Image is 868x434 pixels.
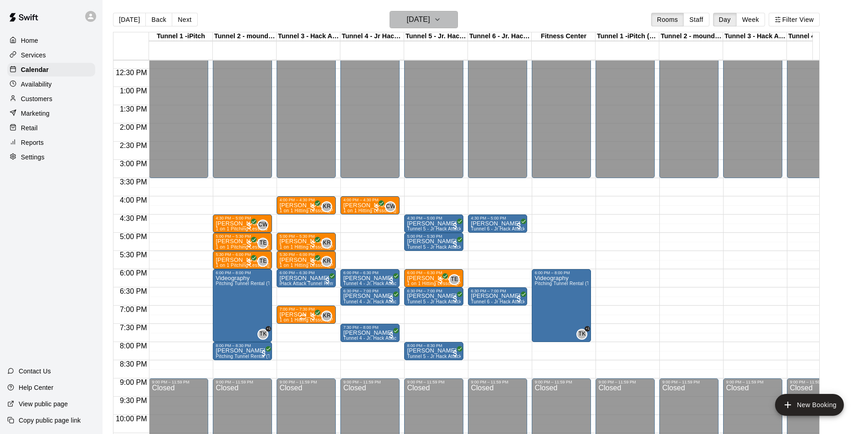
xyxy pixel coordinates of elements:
div: 6:30 PM – 7:00 PM: Tunnel 5 - Jr Hack Attack Rental (Baseball) [404,287,463,306]
span: All customers have paid [245,240,254,249]
div: 6:30 PM – 7:00 PM [471,289,524,293]
span: All customers have paid [323,276,332,285]
div: Kevin Reeves [321,201,332,212]
span: 10:00 PM [113,415,149,423]
span: TK [578,330,586,339]
button: Back [145,13,172,26]
div: 8:00 PM – 8:30 PM: Tunnel 5 - Jr Hack Attack Rental (Baseball) [404,342,463,360]
button: Staff [683,13,709,26]
span: Pitching Tunnel Rental (Tunnel 2) [216,281,288,286]
span: 1:00 PM [118,87,149,95]
div: Tunnel 4 - Jr Hack Attack [340,32,404,41]
div: 4:30 PM – 5:00 PM: Dylan Palangio [213,214,272,233]
div: 4:30 PM – 5:00 PM [471,216,524,220]
span: All customers have paid [245,258,254,267]
span: 5:30 PM [118,251,149,259]
a: Customers [7,92,95,106]
p: Home [21,36,38,45]
p: View public page [19,399,68,408]
div: 8:00 PM – 8:30 PM [407,343,461,348]
span: 1:30 PM [118,105,149,113]
div: 7:30 PM – 8:00 PM [343,325,397,330]
span: 8:00 PM [118,342,149,350]
p: Copy public page link [19,416,81,425]
a: Settings [7,150,95,164]
a: Services [7,48,95,62]
div: Tunnel 5 - Jr. Hack Attack [404,32,468,41]
div: TIm Kamerzell [576,329,587,340]
span: Kevin Reeves [325,256,332,267]
span: 4:00 PM [118,196,149,204]
div: Tunnel 6 - Jr. Hack Attack [468,32,532,41]
span: 9:30 PM [118,397,149,404]
span: iHack Attack Tunnel Rental (Tunnel 3) [279,281,361,286]
div: 4:00 PM – 4:30 PM: Andrew Burrus [340,196,400,214]
div: 5:00 PM – 5:30 PM: Shelli Hedge [404,233,463,251]
span: All customers have paid [308,258,318,267]
button: [DATE] [390,11,458,28]
a: Calendar [7,63,95,77]
div: 4:00 PM – 4:30 PM: Lochlyn Lawson [277,196,336,214]
div: Kevin Reeves [321,238,332,249]
span: 1 on 1 Pitching Lesson ([PERSON_NAME]) [216,245,309,250]
p: Calendar [21,65,49,74]
span: 6:00 PM [118,269,149,277]
span: Tunnel 4 - Jr. Hack Attack, Youth [GEOGRAPHIC_DATA] [343,281,465,286]
p: Retail [21,123,38,133]
span: Tyler Eckberg [452,274,460,285]
p: Availability [21,80,52,89]
span: All customers have paid [514,294,524,303]
span: All customers have paid [451,349,460,358]
span: KR [323,257,331,266]
div: 4:30 PM – 5:00 PM [216,216,269,220]
div: 8:00 PM – 8:30 PM: Pitching Tunnel Rental (Tunnel 2) [213,342,272,360]
span: 3:30 PM [118,178,149,186]
span: 12:30 PM [113,69,149,77]
span: All customers have paid [451,221,460,230]
span: All customers have paid [259,349,268,358]
span: All customers have paid [245,221,254,230]
span: CW [386,202,395,211]
div: 6:00 PM – 6:30 PM [343,271,397,275]
div: 6:00 PM – 8:00 PM: Videography [532,269,591,342]
button: Day [713,13,737,26]
span: All customers have paid [308,312,318,322]
div: 5:00 PM – 5:30 PM [279,234,333,239]
span: Tunnel 6 - Jr Hack Attack Rental (Baseball OR Softball) [471,226,591,231]
button: add [775,394,844,416]
a: Home [7,34,95,47]
div: 6:30 PM – 7:00 PM [343,289,397,293]
span: KR [323,311,331,321]
span: Tunnel 5 - Jr Hack Attack Rental (Baseball) [407,299,500,304]
span: Tunnel 5 - Jr Hack Attack Rental (Baseball) [407,226,500,231]
span: 8:30 PM [118,360,149,368]
div: 4:00 PM – 4:30 PM [279,198,333,202]
div: Tunnel 3 - Hack Attack (guest pass) [723,32,787,41]
span: 1 on 1 Hitting Lesson ([PERSON_NAME]) [279,245,370,250]
span: All customers have paid [372,203,381,212]
div: Tunnel 3 - Hack Attack [277,32,340,41]
span: Pitching Tunnel Rental (Tunnel 2) [534,281,607,286]
p: Settings [21,153,45,162]
div: Caden Wallace [257,220,268,230]
p: Help Center [19,383,53,392]
div: 9:00 PM – 11:59 PM [790,380,843,384]
div: 4:30 PM – 5:00 PM: Tunnel 6 - Jr Hack Attack Rental (Baseball OR Softball) [468,214,527,233]
div: Tyler Eckberg [257,238,268,249]
div: Tunnel 1 -iPitch [149,32,213,41]
a: Marketing [7,107,95,120]
span: 7:30 PM [118,324,149,332]
span: +1 [266,326,271,332]
span: All customers have paid [436,276,445,285]
span: Tyler Eckberg [261,256,268,267]
span: 9:00 PM [118,378,149,386]
div: 5:00 PM – 5:30 PM: roscoe cromer [277,233,336,251]
span: TE [451,275,458,284]
button: Week [736,13,765,26]
button: Next [172,13,197,26]
span: Pitching Tunnel Rental (Tunnel 2) [216,354,288,359]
